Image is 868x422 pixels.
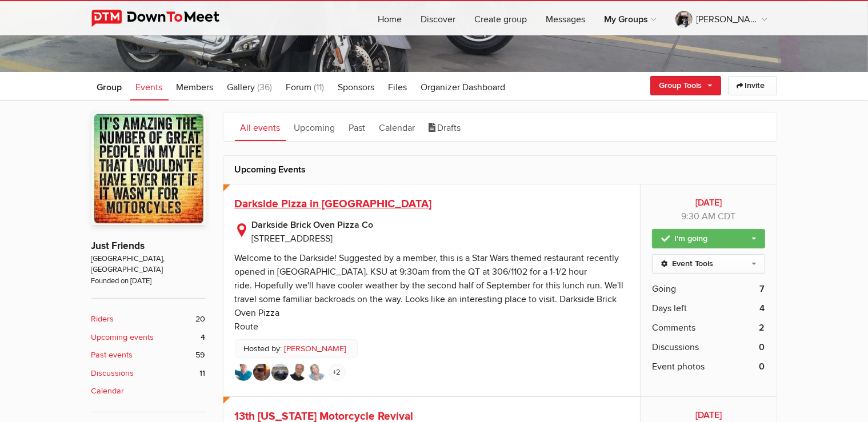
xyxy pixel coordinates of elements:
[383,72,413,101] a: Files
[252,233,333,244] span: [STREET_ADDRESS]
[760,302,765,315] b: 4
[314,82,325,93] span: (11)
[666,1,777,35] a: [PERSON_NAME]
[595,1,666,35] a: My Groups
[91,385,206,397] a: Calendar
[466,1,537,35] a: Create group
[91,240,145,252] a: Just Friends
[91,367,134,380] b: Discussions
[91,331,206,344] a: Upcoming events 4
[537,1,595,35] a: Messages
[253,364,270,381] img: Cindy Barlow
[286,82,312,93] span: Forum
[652,360,705,373] span: Event photos
[235,112,286,141] a: All events
[91,254,206,276] span: [GEOGRAPHIC_DATA], [GEOGRAPHIC_DATA]
[652,302,687,315] span: Days left
[91,10,237,27] img: DownToMeet
[177,82,214,93] span: Members
[235,339,358,359] p: Hosted by:
[289,112,341,141] a: Upcoming
[759,360,765,373] b: 0
[421,82,506,93] span: Organizer Dashboard
[423,112,467,141] a: Drafts
[91,313,206,325] a: Riders 20
[91,72,128,101] a: Group
[171,72,219,101] a: Members
[412,1,465,35] a: Discover
[201,331,206,344] span: 4
[227,82,255,93] span: Gallery
[222,72,278,101] a: Gallery (36)
[91,331,154,344] b: Upcoming events
[196,313,206,325] span: 20
[91,276,206,287] span: Founded on [DATE]
[91,349,206,361] a: Past events 59
[281,72,330,101] a: Forum (11)
[415,72,511,101] a: Organizer Dashboard
[759,340,765,354] b: 0
[652,321,695,335] span: Comments
[343,112,371,141] a: Past
[290,364,307,381] img: John Rhodes
[271,364,289,381] img: Kenneth Manuel
[329,364,346,381] a: +2
[652,408,765,422] b: [DATE]
[235,197,432,211] a: Darkside Pizza in [GEOGRAPHIC_DATA]
[681,211,715,222] span: 9:30 AM
[338,82,375,93] span: Sponsors
[97,82,122,93] span: Group
[333,72,381,101] a: Sponsors
[91,385,125,397] b: Calendar
[389,82,407,93] span: Files
[728,76,777,95] a: Invite
[369,1,411,35] a: Home
[759,321,765,335] b: 2
[652,254,765,274] a: Event Tools
[136,82,163,93] span: Events
[235,156,765,183] h2: Upcoming Events
[652,196,765,210] b: [DATE]
[196,349,206,361] span: 59
[91,313,114,325] b: Riders
[252,218,629,232] b: Darkside Brick Oven Pizza Co
[258,82,273,93] span: (36)
[235,252,624,332] div: Welcome to the Darkside! Suggested by a member, this is a Star Wars themed restaurant recently op...
[652,282,676,296] span: Going
[235,364,252,381] img: bill a
[130,72,169,101] a: Events
[91,367,206,380] a: Discussions 11
[91,349,133,361] b: Past events
[200,367,206,380] span: 11
[285,343,347,355] a: [PERSON_NAME]
[308,364,325,381] img: RobynM
[652,229,765,248] a: I'm going
[760,282,765,296] b: 7
[374,112,421,141] a: Calendar
[718,211,735,222] span: America/Chicago
[91,112,206,226] img: Just Friends
[652,340,699,354] span: Discussions
[650,76,721,95] a: Group Tools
